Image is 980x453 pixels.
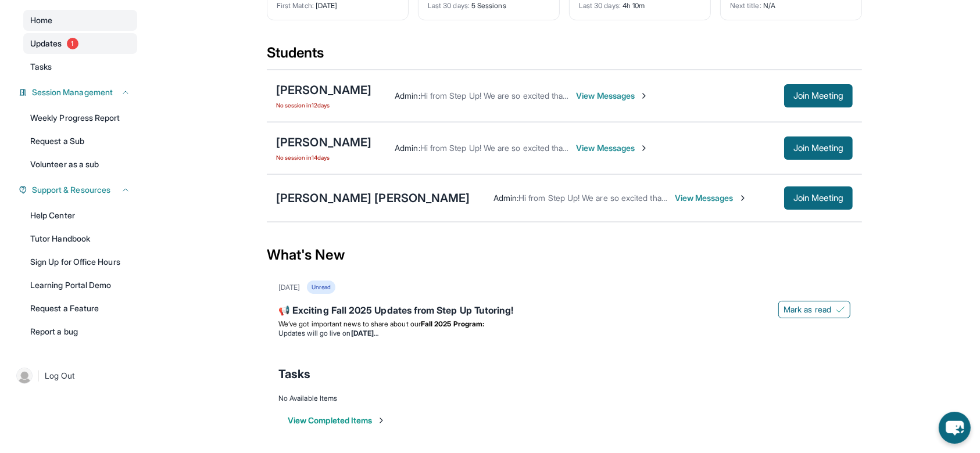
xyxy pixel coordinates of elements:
[32,184,110,196] span: Support & Resources
[23,33,137,54] a: Updates1
[276,82,371,98] div: [PERSON_NAME]
[278,283,300,292] div: [DATE]
[23,131,137,152] a: Request a Sub
[307,281,335,294] div: Unread
[493,193,518,203] span: Admin :
[30,38,62,49] span: Updates
[27,184,130,196] button: Support & Resources
[579,1,621,10] span: Last 30 days :
[576,142,649,154] span: View Messages
[30,61,52,73] span: Tasks
[793,195,843,202] span: Join Meeting
[288,415,386,426] button: View Completed Items
[428,1,470,10] span: Last 30 days :
[276,134,371,150] div: [PERSON_NAME]
[23,107,137,128] a: Weekly Progress Report
[784,186,853,210] button: Join Meeting
[23,251,137,272] a: Sign Up for Office Hours
[939,412,971,444] button: chat-button
[37,369,40,383] span: |
[793,145,843,152] span: Join Meeting
[576,90,649,102] span: View Messages
[45,370,75,382] span: Log Out
[32,87,113,98] span: Session Management
[276,100,371,110] span: No session in 12 days
[23,154,137,175] a: Volunteer as a sub
[267,44,862,69] div: Students
[395,91,420,100] span: Admin :
[23,321,137,342] a: Report a bug
[778,301,850,318] button: Mark as read
[675,192,747,204] span: View Messages
[639,91,649,100] img: Chevron-Right
[836,305,845,314] img: Mark as read
[23,10,137,31] a: Home
[30,15,52,26] span: Home
[67,38,78,49] span: 1
[784,84,853,107] button: Join Meeting
[27,87,130,98] button: Session Management
[278,303,850,319] div: 📢 Exciting Fall 2025 Updates from Step Up Tutoring!
[278,319,421,328] span: We’ve got important news to share about our
[276,153,371,162] span: No session in 14 days
[16,368,33,384] img: user-img
[267,229,862,281] div: What's New
[738,193,747,203] img: Chevron-Right
[23,275,137,296] a: Learning Portal Demo
[278,394,850,403] div: No Available Items
[276,190,470,206] div: [PERSON_NAME] [PERSON_NAME]
[395,143,420,153] span: Admin :
[784,136,853,160] button: Join Meeting
[351,329,378,337] strong: [DATE]
[730,1,761,10] span: Next title :
[639,143,649,153] img: Chevron-Right
[23,205,137,226] a: Help Center
[421,319,484,328] strong: Fall 2025 Program:
[277,1,314,10] span: First Match :
[278,329,850,338] li: Updates will go live on
[23,228,137,249] a: Tutor Handbook
[23,298,137,319] a: Request a Feature
[784,304,831,315] span: Mark as read
[12,363,137,389] a: |Log Out
[793,92,843,99] span: Join Meeting
[23,56,137,77] a: Tasks
[278,366,310,382] span: Tasks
